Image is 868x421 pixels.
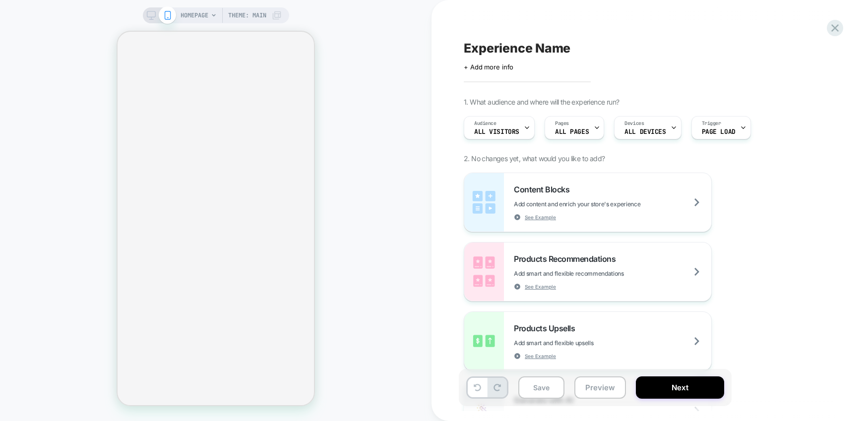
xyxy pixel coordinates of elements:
span: Theme: MAIN [228,7,266,23]
button: Save [518,376,564,399]
button: Next [636,376,724,399]
span: See Example [525,214,556,221]
span: See Example [525,283,556,290]
span: Devices [624,120,644,127]
span: + Add more info [464,63,513,71]
span: Page Load [702,128,736,135]
span: ALL PAGES [555,128,589,135]
span: 2. No changes yet, what would you like to add? [464,154,605,163]
button: Preview [574,376,626,399]
span: Products Upsells [514,323,580,333]
span: Products Recommendations [514,254,620,264]
span: Pages [555,120,569,127]
span: ALL DEVICES [624,128,666,135]
span: HOMEPAGE [181,7,208,23]
span: 1. What audience and where will the experience run? [464,98,619,106]
span: Trigger [702,120,721,127]
span: Add smart and flexible recommendations [514,270,674,277]
span: Content Blocks [514,184,574,194]
span: See Example [525,353,556,360]
span: Add content and enrich your store's experience [514,200,690,208]
span: Add smart and flexible upsells [514,339,643,347]
span: Audience [474,120,496,127]
span: Experience Name [464,41,570,56]
span: All Visitors [474,128,519,135]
